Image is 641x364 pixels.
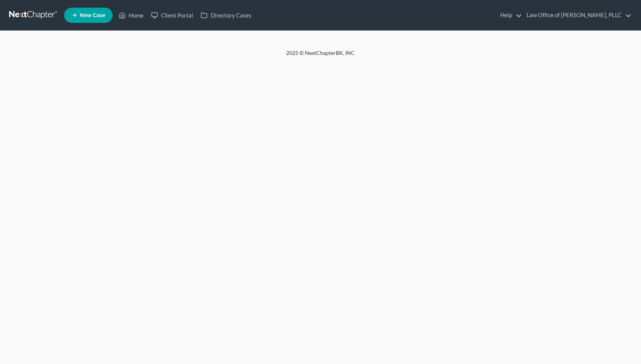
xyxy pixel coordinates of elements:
new-legal-case-button: New Case [64,8,113,23]
a: Directory Cases [197,8,255,22]
div: 2025 © NextChapterBK, INC [103,49,538,63]
a: Client Portal [147,8,197,22]
a: Help [496,8,522,22]
a: Law Office of [PERSON_NAME], PLLC [523,8,631,22]
a: Home [115,8,147,22]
